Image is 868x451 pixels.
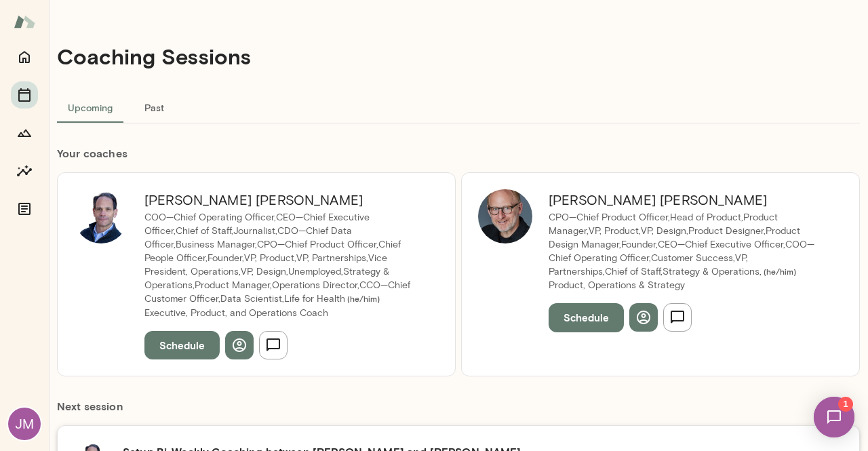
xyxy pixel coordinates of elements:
[11,119,38,146] button: Growth Plan
[11,81,38,109] button: Sessions
[629,303,658,332] button: View profile
[549,211,827,279] p: CPO—Chief Product Officer,Head of Product,Product Manager,VP, Product,VP, Design,Product Designer...
[549,303,624,332] button: Schedule
[144,331,220,359] button: Schedule
[11,43,38,71] button: Home
[225,331,254,359] button: View profile
[57,145,860,161] h6: Your coach es
[549,279,827,292] p: Product, Operations & Strategy
[144,189,422,211] h6: [PERSON_NAME] [PERSON_NAME]
[57,91,860,123] div: basic tabs example
[11,195,38,222] button: Documents
[11,157,38,184] button: Insights
[762,267,796,276] span: ( he/him )
[345,294,380,303] span: ( he/him )
[663,303,692,332] button: Send message
[549,189,827,211] h6: [PERSON_NAME] [PERSON_NAME]
[123,91,184,123] button: Past
[478,189,532,243] img: Nick Gould
[57,91,123,123] button: Upcoming
[74,189,128,243] img: Jeremy Shane
[57,398,860,425] h6: Next session
[144,307,422,320] p: Executive, Product, and Operations Coach
[144,211,422,306] p: COO—Chief Operating Officer,CEO—Chief Executive Officer,Chief of Staff,Journalist,CDO—Chief Data ...
[57,43,251,69] h4: Coaching Sessions
[259,331,288,359] button: Send message
[8,408,41,440] div: JM
[14,9,35,35] img: Mento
